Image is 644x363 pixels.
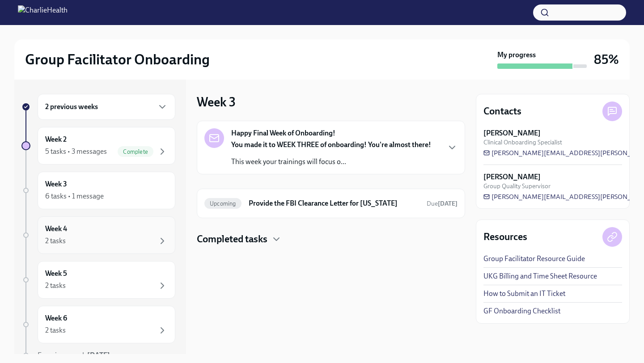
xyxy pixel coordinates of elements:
div: 5 tasks • 3 messages [45,147,107,156]
h4: Contacts [483,105,521,118]
div: 2 previous weeks [38,94,175,120]
div: 6 tasks • 1 message [45,191,104,201]
strong: Happy Final Week of Onboarding! [231,128,335,138]
strong: [DATE] [438,200,458,207]
strong: [DATE] [87,351,110,359]
div: 2 tasks [45,325,66,335]
a: UKG Billing and Time Sheet Resource [483,271,597,281]
strong: You made it to WEEK THREE of onboarding! You're almost there! [231,140,431,149]
h4: Completed tasks [197,232,267,246]
h4: Resources [483,230,527,244]
a: GF Onboarding Checklist [483,306,560,316]
h6: Week 2 [45,135,67,144]
span: Due [427,200,458,207]
div: Completed tasks [197,232,465,246]
h6: Week 6 [45,313,67,323]
span: Upcoming [204,200,241,207]
a: Week 42 tasks [21,216,175,254]
span: September 23rd, 2025 07:00 [427,199,458,208]
h6: Week 4 [45,224,67,234]
a: Week 36 tasks • 1 message [21,172,175,209]
span: Clinical Onboarding Specialist [483,138,562,147]
span: Experience ends [38,351,110,359]
img: CharlieHealth [18,5,68,20]
a: UpcomingProvide the FBI Clearance Letter for [US_STATE]Due[DATE] [204,196,458,211]
span: Complete [118,148,153,155]
h6: 2 previous weeks [45,102,98,112]
div: 2 tasks [45,281,66,291]
a: Week 62 tasks [21,306,175,343]
a: How to Submit an IT Ticket [483,289,565,299]
h3: 85% [594,51,619,68]
strong: [PERSON_NAME] [483,128,541,138]
strong: My progress [497,50,536,60]
h6: Provide the FBI Clearance Letter for [US_STATE] [249,198,419,208]
div: 2 tasks [45,236,66,246]
p: This week your trainings will focus o... [231,157,431,167]
strong: [PERSON_NAME] [483,172,541,182]
h2: Group Facilitator Onboarding [25,51,210,68]
h3: Week 3 [197,94,236,110]
span: Group Quality Supervisor [483,182,551,190]
a: Week 25 tasks • 3 messagesComplete [21,127,175,165]
h6: Week 3 [45,179,67,189]
a: Group Facilitator Resource Guide [483,254,585,264]
h6: Week 5 [45,269,67,279]
a: Week 52 tasks [21,261,175,299]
